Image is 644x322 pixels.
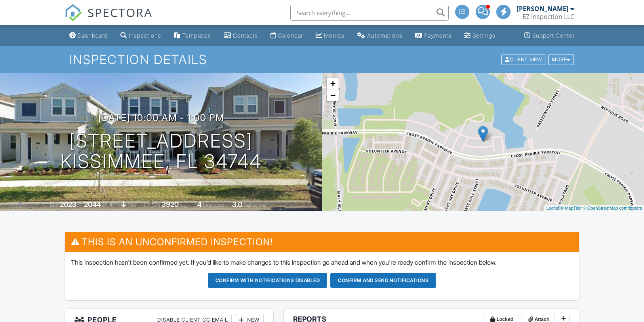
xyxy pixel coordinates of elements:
a: © OpenStreetMap contributors [583,206,642,210]
h3: This is an Unconfirmed Inspection! [65,232,579,252]
span: sq.ft. [180,202,190,208]
a: Dashboard [66,28,111,43]
span: sq. ft. [102,202,113,208]
a: Client View [501,56,547,62]
div: Automations [367,32,402,39]
div: More [548,54,574,65]
span: Lot Size [144,202,160,208]
div: 4 [197,200,202,208]
div: Calendar [278,32,303,39]
div: Payments [424,32,452,39]
h1: Inspection Details [69,53,574,66]
a: Zoom in [327,78,339,89]
div: Metrics [324,32,345,39]
a: Templates [171,28,214,43]
div: EZ Inspection LLC [522,13,574,21]
a: Metrics [312,28,348,43]
div: 3920 [162,200,179,208]
button: Confirm with notifications disabled [208,273,328,288]
button: Confirm and send notifications [330,273,436,288]
div: Inspections [129,32,161,39]
span: SPECTORA [88,4,152,21]
span: Built [50,202,59,208]
a: Leaflet [546,206,559,210]
a: Support Center [521,28,578,43]
div: 2044 [84,200,101,208]
div: Dashboard [78,32,108,39]
h3: [DATE] 10:00 am - 1:00 pm [98,112,224,123]
span: bathrooms [244,202,266,208]
div: Support Center [532,32,575,39]
span: slab [128,202,136,208]
a: Contacts [221,28,261,43]
a: SPECTORA [65,11,152,27]
a: Zoom out [327,89,339,101]
a: Calendar [267,28,306,43]
a: Settings [461,28,499,43]
div: 2023 [60,200,76,208]
div: Templates [182,32,211,39]
span: bedrooms [203,202,225,208]
div: Settings [473,32,495,39]
div: [PERSON_NAME] [517,5,568,13]
div: Client View [501,54,545,65]
div: Contacts [233,32,258,39]
a: Inspections [117,28,164,43]
h1: [STREET_ADDRESS] Kissimmee, FL 34744 [60,131,262,172]
a: Payments [412,28,455,43]
a: Automations (Advanced) [354,28,406,43]
div: | [544,205,644,212]
img: The Best Home Inspection Software - Spectora [65,4,82,21]
p: This inspection hasn't been confirmed yet. If you'd like to make changes to this inspection go ah... [71,258,574,267]
div: 3.0 [232,200,242,208]
a: © MapTiler [560,206,582,210]
input: Search everything... [290,5,449,21]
